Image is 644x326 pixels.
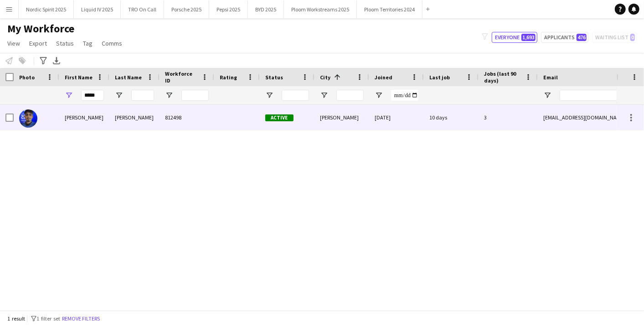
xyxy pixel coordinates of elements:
[65,91,73,99] button: Open Filter Menu
[479,105,538,130] div: 3
[19,0,74,18] button: Nordic Spirit 2025
[160,105,214,130] div: 812498
[248,0,284,18] button: BYD 2025
[357,0,422,18] button: Ploom Territories 2024
[81,90,104,101] input: First Name Filter Input
[314,105,369,130] div: [PERSON_NAME]
[79,37,96,49] a: Tag
[284,0,357,18] button: Ploom Workstreams 2025
[282,90,309,101] input: Status Filter Input
[115,91,123,99] button: Open Filter Menu
[320,74,330,81] span: City
[60,314,102,324] button: Remove filters
[59,105,109,130] div: [PERSON_NAME]
[51,55,62,66] app-action-btn: Export XLSX
[429,74,450,81] span: Last job
[375,74,392,81] span: Joined
[265,114,294,121] span: Active
[492,32,537,43] button: Everyone1,693
[543,91,551,99] button: Open Filter Menu
[320,91,328,99] button: Open Filter Menu
[7,22,74,36] span: My Workforce
[121,0,164,18] button: TRO On Call
[369,105,424,130] div: [DATE]
[424,105,479,130] div: 10 days
[220,74,237,81] span: Rating
[265,74,283,81] span: Status
[209,0,248,18] button: Pepsi 2025
[74,0,121,18] button: Liquid IV 2025
[4,37,24,49] a: View
[83,39,93,47] span: Tag
[164,0,209,18] button: Porsche 2025
[541,32,588,43] button: Applicants476
[336,90,364,101] input: City Filter Input
[521,34,536,41] span: 1,693
[165,70,198,84] span: Workforce ID
[165,91,173,99] button: Open Filter Menu
[52,37,77,49] a: Status
[543,74,558,81] span: Email
[29,39,47,47] span: Export
[38,55,49,66] app-action-btn: Advanced filters
[577,34,587,41] span: 476
[131,90,154,101] input: Last Name Filter Input
[19,109,37,128] img: Jevon Kelly
[65,74,93,81] span: First Name
[115,74,142,81] span: Last Name
[109,105,160,130] div: [PERSON_NAME]
[484,70,521,84] span: Jobs (last 90 days)
[98,37,126,49] a: Comms
[181,90,209,101] input: Workforce ID Filter Input
[375,91,383,99] button: Open Filter Menu
[56,39,74,47] span: Status
[265,91,273,99] button: Open Filter Menu
[19,74,35,81] span: Photo
[391,90,418,101] input: Joined Filter Input
[36,315,60,322] span: 1 filter set
[26,37,51,49] a: Export
[7,39,20,47] span: View
[102,39,122,47] span: Comms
